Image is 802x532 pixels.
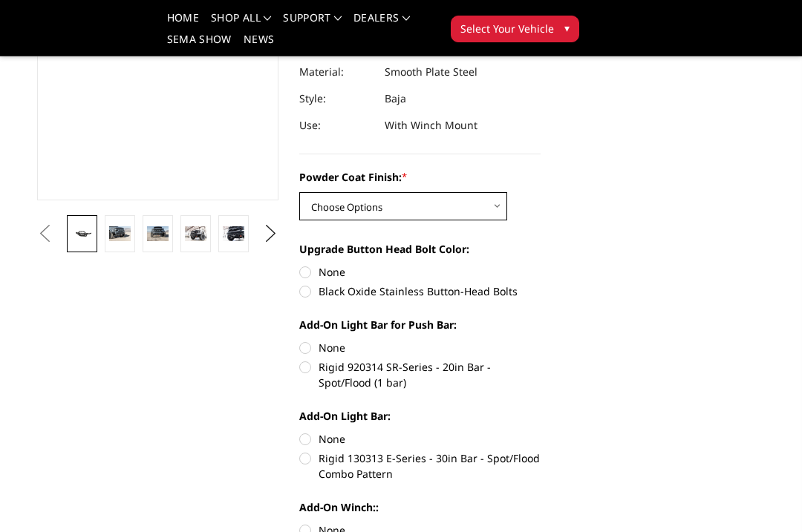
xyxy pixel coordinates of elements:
[353,13,410,34] a: Dealers
[299,112,374,139] dt: Use:
[167,13,199,34] a: Home
[167,34,232,56] a: SEMA Show
[260,223,282,245] button: Next
[299,499,541,515] label: Add-On Winch::
[385,85,406,112] dd: Baja
[299,169,541,185] label: Powder Coat Finish:
[385,59,477,85] dd: Smooth Plate Steel
[299,317,541,332] label: Add-On Light Bar for Push Bar:
[385,112,477,139] dd: With Winch Mount
[299,408,541,424] label: Add-On Light Bar:
[299,359,541,390] label: Rigid 920314 SR-Series - 20in Bar - Spot/Flood (1 bar)
[147,226,169,240] img: 2021-2025 Ford Raptor - Freedom Series - Baja Front Bumper (winch mount)
[299,431,541,447] label: None
[564,20,570,36] span: ▾
[299,241,541,257] label: Upgrade Button Head Bolt Color:
[299,264,541,280] label: None
[451,16,579,42] button: Select Your Vehicle
[223,226,244,240] img: 2021-2025 Ford Raptor - Freedom Series - Baja Front Bumper (winch mount)
[299,283,541,299] label: Black Oxide Stainless Button-Head Bolts
[460,21,554,36] span: Select Your Vehicle
[33,223,56,245] button: Previous
[283,13,342,34] a: Support
[244,34,274,56] a: News
[299,340,541,355] label: None
[211,13,271,34] a: shop all
[299,450,541,482] label: Rigid 130313 E-Series - 30in Bar - Spot/Flood Combo Pattern
[299,85,374,112] dt: Style:
[299,59,374,85] dt: Material:
[185,226,206,240] img: 2021-2025 Ford Raptor - Freedom Series - Baja Front Bumper (winch mount)
[109,226,131,240] img: 2021-2025 Ford Raptor - Freedom Series - Baja Front Bumper (winch mount)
